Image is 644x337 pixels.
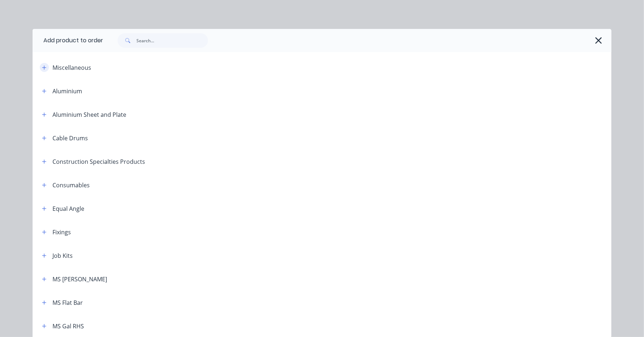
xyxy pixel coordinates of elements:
[52,110,126,119] div: Aluminium Sheet and Plate
[52,322,84,330] div: MS Gal RHS
[136,33,208,48] input: Search...
[52,228,71,236] div: Fixings
[52,251,73,260] div: Job Kits
[52,298,83,307] div: MS Flat Bar
[52,63,91,72] div: Miscellaneous
[52,181,90,189] div: Consumables
[52,275,107,283] div: MS [PERSON_NAME]
[52,87,82,95] div: Aluminium
[33,29,103,52] div: Add product to order
[52,157,145,166] div: Construction Specialties Products
[52,134,88,142] div: Cable Drums
[52,204,84,213] div: Equal Angle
